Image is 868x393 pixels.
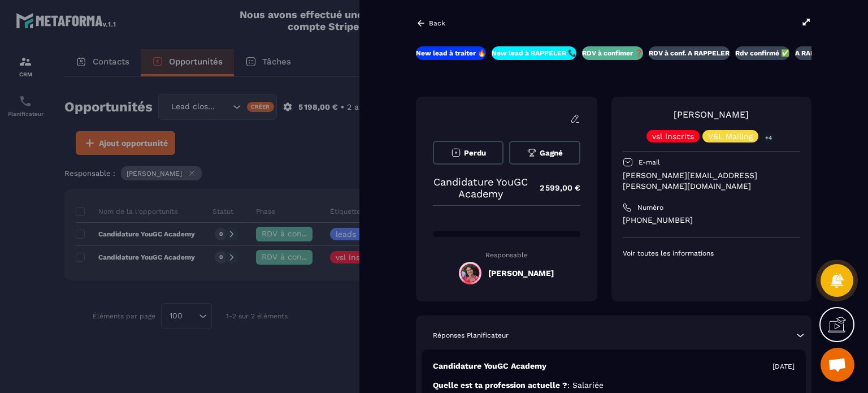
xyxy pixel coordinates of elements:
p: E-mail [639,158,660,167]
button: Perdu [433,141,504,165]
p: Quelle est ta profession actuelle ? [433,380,795,391]
button: Gagné [509,141,580,165]
p: +4 [761,132,776,144]
p: Voir toutes les informations [623,249,800,258]
p: New lead à RAPPELER 📞 [492,49,576,58]
span: Perdu [464,149,486,157]
p: RDV à confimer ❓ [582,49,643,58]
span: : Salariée [567,381,604,390]
p: 2 599,00 € [528,177,580,199]
p: VSL Mailing [708,132,753,140]
p: New lead à traiter 🔥 [416,49,486,58]
p: Numéro [637,203,663,212]
p: RDV à conf. A RAPPELER [649,49,730,58]
p: [PHONE_NUMBER] [623,215,800,226]
h5: [PERSON_NAME] [488,269,554,278]
a: [PERSON_NAME] [674,109,749,120]
p: [PERSON_NAME][EMAIL_ADDRESS][PERSON_NAME][DOMAIN_NAME] [623,170,800,192]
p: Responsable [433,251,580,259]
p: Réponses Planificateur [433,331,509,340]
p: Rdv confirmé ✅ [735,49,789,58]
p: Back [429,19,445,27]
p: [DATE] [772,362,795,371]
p: Candidature YouGC Academy [433,361,546,372]
span: Gagné [540,149,563,157]
div: Ouvrir le chat [821,348,854,382]
p: vsl inscrits [652,132,694,140]
p: Candidature YouGC Academy [433,176,528,200]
